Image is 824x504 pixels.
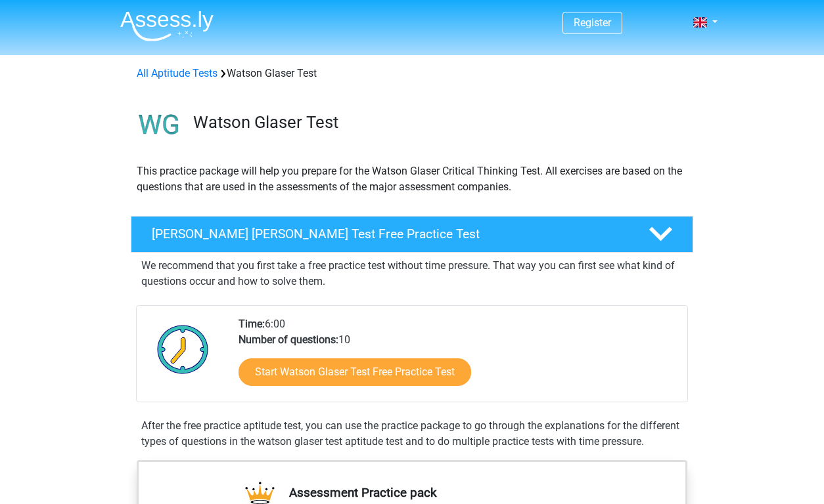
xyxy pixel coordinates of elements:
[131,97,187,153] img: watson glaser test
[239,333,338,346] b: Number of questions:
[141,258,683,289] p: We recommend that you first take a free practice test without time pressure. That way you can fir...
[239,318,265,330] b: Time:
[137,163,687,195] p: This practice package will help you prepare for the Watson Glaser Critical Thinking Test. All exe...
[229,316,687,402] div: 6:00 10
[239,358,471,386] a: Start Watson Glaser Test Free Practice Test
[137,67,217,79] a: All Aptitude Tests
[150,316,216,382] img: Clock
[120,10,214,41] img: Assessly
[574,16,611,29] a: Register
[126,216,698,253] a: [PERSON_NAME] [PERSON_NAME] Test Free Practice Test
[152,226,628,241] h4: [PERSON_NAME] [PERSON_NAME] Test Free Practice Test
[136,418,688,450] div: After the free practice aptitude test, you can use the practice package to go through the explana...
[193,112,683,133] h3: Watson Glaser Test
[131,66,693,81] div: Watson Glaser Test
